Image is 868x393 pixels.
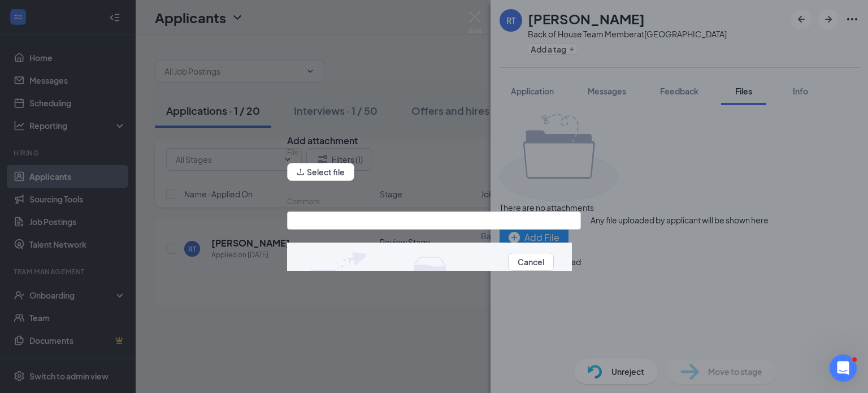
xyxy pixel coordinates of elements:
[830,355,857,382] iframe: Intercom live chat
[287,163,354,181] button: upload Select file
[287,148,298,157] label: File
[287,169,354,178] span: upload Select file
[508,253,554,271] button: Cancel
[287,211,581,230] input: Comment
[297,168,305,176] span: upload
[287,135,358,147] h3: Add attachment
[287,197,320,206] label: Comment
